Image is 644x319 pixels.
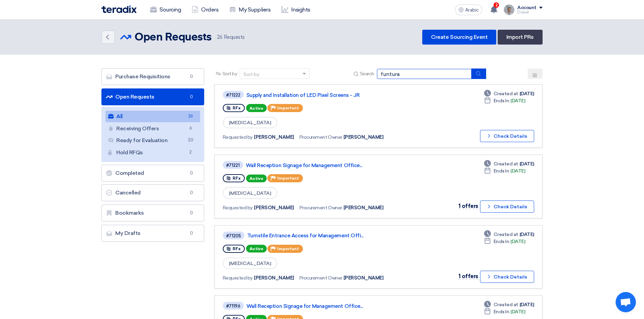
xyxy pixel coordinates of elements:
[115,210,144,216] font: Bookmarks
[226,303,240,309] font: #71196
[186,2,224,17] a: Orders
[277,176,299,181] font: Important
[190,231,193,236] font: 0
[360,71,374,77] font: Search
[343,205,384,211] font: [PERSON_NAME]
[494,239,509,244] font: Ends In
[226,163,240,168] font: #71221
[494,133,527,139] font: Check Details
[249,246,263,251] font: Active
[494,91,518,97] font: Created at
[116,113,123,119] font: All
[517,10,529,15] font: Dowel
[101,5,137,13] img: Teradix logo
[431,34,487,40] font: Create Sourcing Event
[300,275,342,281] font: Procurement Owner
[233,246,241,251] font: RFx
[458,203,478,209] font: 1 offers
[455,4,482,15] button: Arabic
[190,190,193,195] font: 0
[249,106,263,111] font: Active
[520,302,534,308] font: [DATE]
[498,30,543,45] a: Import PRs
[520,161,534,167] font: [DATE]
[343,134,384,140] font: [PERSON_NAME]
[494,204,527,210] font: Check Details
[300,134,342,140] font: Procurement Owner
[115,189,141,196] font: Cancelled
[494,161,518,167] font: Created at
[115,230,141,236] font: My Drafts
[504,4,515,15] img: IMG_1753965247717.jpg
[116,137,167,143] font: Ready for Evaluation
[458,273,478,280] font: 1 offers
[506,34,534,40] font: Import PRs
[189,150,192,155] font: 2
[115,94,154,100] font: Open Requests
[616,292,636,312] a: Open chat
[494,302,518,308] font: Created at
[135,32,212,43] font: Open Requests
[224,2,276,17] a: My Suppliers
[517,5,536,10] font: Account
[510,98,525,104] font: [DATE]
[249,176,263,181] font: Active
[480,271,534,283] button: Check Details
[239,6,270,13] font: My Suppliers
[246,303,363,309] font: Wall Reception Signage for Management Office...
[254,205,294,211] font: [PERSON_NAME]
[229,261,271,266] font: [MEDICAL_DATA]
[190,170,193,176] font: 0
[494,168,509,174] font: Ends In
[480,201,534,213] button: Check Details
[465,7,479,13] font: Arabic
[101,165,204,182] a: Completed0
[233,176,241,181] font: RFx
[494,274,527,280] font: Check Details
[229,120,271,126] font: [MEDICAL_DATA]
[115,73,170,80] font: Purchase Requisitions
[495,3,498,7] font: 2
[510,168,525,174] font: [DATE]
[300,205,342,211] font: Procurement Owner
[510,309,525,315] font: [DATE]
[101,68,204,85] a: Purchase Requisitions0
[254,134,294,140] font: [PERSON_NAME]
[276,2,316,17] a: Insights
[189,126,192,131] font: 6
[246,162,415,168] a: Wall Reception Signage for Management Office...
[246,92,415,98] a: Supply and Installation of LED Pixel Screens - JR
[520,91,534,97] font: [DATE]
[190,74,193,79] font: 0
[254,275,294,281] font: [PERSON_NAME]
[233,106,241,110] font: RFx
[201,6,218,13] font: Orders
[223,275,253,281] font: Requested by
[160,6,181,13] font: Sourcing
[101,205,204,221] a: Bookmarks0
[145,2,186,17] a: Sourcing
[377,69,472,79] input: Search by title or reference number
[223,134,253,140] font: Requested by
[494,309,509,315] font: Ends In
[243,72,259,77] font: Sort by
[115,170,144,176] font: Completed
[343,275,384,281] font: [PERSON_NAME]
[277,246,299,251] font: Important
[190,210,193,215] font: 0
[101,88,204,105] a: Open Requests0
[246,92,359,98] font: Supply and Installation of LED Pixel Screens - JR
[226,92,240,98] font: #71222
[480,130,534,142] button: Check Details
[520,232,534,237] font: [DATE]
[247,233,416,239] a: Turnstile Entrance Access for Management Offi...
[217,34,222,40] font: 26
[116,149,143,156] font: Hold RFQs
[291,6,310,13] font: Insights
[494,98,509,104] font: Ends In
[101,225,204,242] a: My Drafts0
[224,34,245,40] font: Requests
[101,184,204,201] a: Cancelled0
[116,125,159,132] font: Receiving Offers
[188,137,193,142] font: 20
